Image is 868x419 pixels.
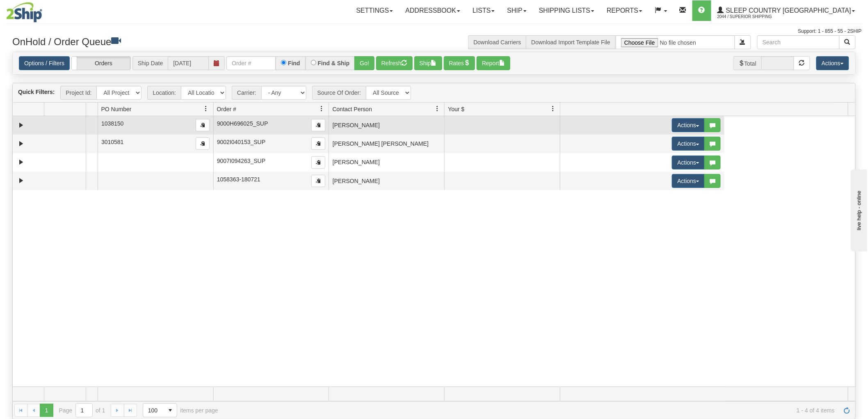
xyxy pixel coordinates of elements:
a: Addressbook [399,0,466,21]
button: Copy to clipboard [311,119,325,131]
div: grid toolbar [13,83,855,103]
label: Find & Ship [318,60,350,66]
input: Order # [226,56,276,70]
td: [PERSON_NAME] [329,153,444,172]
button: Actions [672,174,705,188]
span: Project Id: [60,86,96,100]
a: Expand [16,139,26,149]
span: Page 1 [40,404,53,417]
a: Expand [16,157,26,167]
div: Support: 1 - 855 - 55 - 2SHIP [6,28,862,35]
span: 1 - 4 of 4 items [230,407,835,414]
img: logo2044.jpg [6,2,42,23]
button: Rates [444,56,475,70]
a: Download Carriers [473,39,521,46]
iframe: chat widget [849,167,867,251]
button: Actions [672,137,705,151]
a: Expand [16,120,26,131]
span: select [164,404,177,417]
h3: OnHold / Order Queue [12,35,428,47]
label: Find [288,60,300,66]
td: [PERSON_NAME] [329,116,444,135]
div: live help - online [6,7,76,13]
label: Orders [72,57,130,70]
span: 2044 / Superior Shipping [717,13,779,21]
a: Reports [601,0,649,21]
input: Search [757,35,840,49]
a: Contact Person filter column settings [430,102,444,116]
span: PO Number [101,105,132,113]
label: Quick Filters: [18,88,55,96]
span: 1038150 [101,120,124,127]
a: Lists [466,0,501,21]
a: Order # filter column settings [315,102,329,116]
span: items per page [143,403,218,417]
span: 9000H696025_SUP [217,120,268,127]
span: 9002I040153_SUP [217,139,265,145]
button: Copy to clipboard [196,137,210,150]
button: Report [477,56,510,70]
button: Go! [354,56,375,70]
button: Copy to clipboard [311,156,325,169]
span: Carrier: [232,86,261,100]
input: Page 1 [76,404,92,417]
input: Import [616,35,735,49]
td: [PERSON_NAME] [PERSON_NAME] [329,135,444,153]
span: Page sizes drop down [143,403,177,417]
span: Location: [147,86,181,100]
a: Options / Filters [19,56,70,70]
a: Your $ filter column settings [546,102,560,116]
a: PO Number filter column settings [199,102,213,116]
span: Contact Person [332,105,372,113]
a: Ship [501,0,532,21]
a: Download Import Template File [531,39,610,46]
span: 100 [148,406,159,414]
span: 9007I094263_SUP [217,158,265,164]
a: Settings [350,0,399,21]
td: [PERSON_NAME] [329,172,444,190]
a: Expand [16,176,26,186]
span: Your $ [448,105,464,113]
span: Total [733,56,762,70]
button: Actions [672,156,705,169]
span: 1058363-180721 [217,176,260,183]
button: Ship [414,56,442,70]
button: Refresh [376,56,413,70]
button: Copy to clipboard [311,137,325,150]
a: Sleep Country [GEOGRAPHIC_DATA] 2044 / Superior Shipping [711,0,861,21]
span: Page of 1 [59,403,105,417]
span: Ship Date [132,56,168,70]
span: 3010581 [101,139,124,145]
button: Copy to clipboard [311,175,325,187]
span: Sleep Country [GEOGRAPHIC_DATA] [724,7,851,14]
span: Source Of Order: [312,86,366,100]
button: Search [839,35,856,49]
a: Refresh [841,404,854,417]
span: Order # [217,105,236,113]
button: Actions [816,56,849,70]
a: Shipping lists [533,0,601,21]
button: Actions [672,118,705,132]
button: Copy to clipboard [196,119,210,131]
